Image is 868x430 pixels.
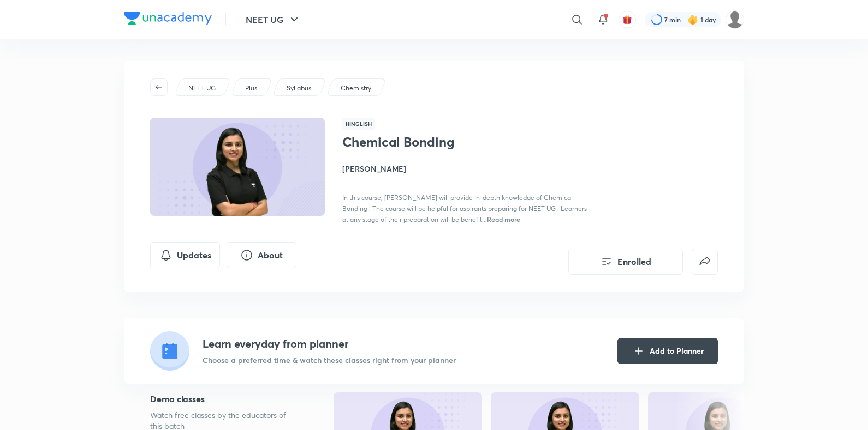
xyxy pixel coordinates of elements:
[687,14,698,25] img: streak
[342,118,375,130] span: Hinglish
[239,9,307,31] button: NEET UG
[617,338,718,364] button: Add to Planner
[341,83,371,93] p: Chemistry
[619,11,636,28] button: avatar
[342,163,587,174] h4: [PERSON_NAME]
[342,134,521,150] h1: Chemical Bonding
[150,392,299,405] h5: Demo classes
[203,336,456,352] h4: Learn everyday from planner
[227,242,296,268] button: About
[150,242,220,268] button: Updates
[187,83,218,93] a: NEET UG
[487,215,520,223] span: Read more
[245,83,257,93] p: Plus
[243,83,259,93] a: Plus
[285,83,313,93] a: Syllabus
[287,83,311,93] p: Syllabus
[622,15,632,25] img: avatar
[203,354,456,366] p: Choose a preferred time & watch these classes right from your planner
[188,83,216,93] p: NEET UG
[726,10,744,29] img: ANSHITA AGRAWAL
[568,249,683,275] button: Enrolled
[342,193,587,223] span: In this course, [PERSON_NAME] will provide in-depth knowledge of Chemical Bonding . The course wi...
[339,83,373,93] a: Chemistry
[124,12,212,28] a: Company Logo
[124,12,212,25] img: Company Logo
[692,249,718,275] button: false
[148,117,326,217] img: Thumbnail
